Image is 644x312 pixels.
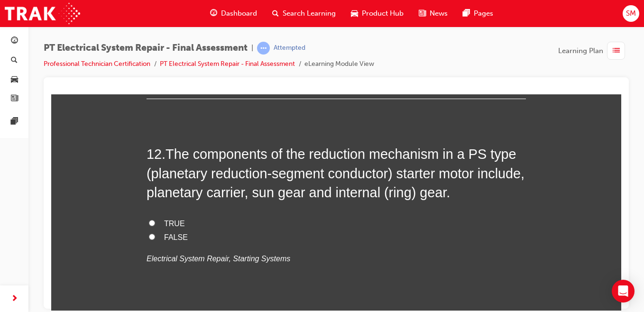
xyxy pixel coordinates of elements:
[160,60,295,68] a: PT Electrical System Repair - Final Assessment
[274,44,305,53] div: Attempted
[44,43,248,54] span: PT Electrical System Repair - Final Assessment
[455,4,501,23] a: pages-iconPages
[44,60,150,68] a: Professional Technician Certification
[11,95,18,103] span: news-icon
[411,4,455,23] a: news-iconNews
[95,50,475,108] h2: 12 .
[626,8,636,19] span: SM
[11,56,18,65] span: search-icon
[558,42,629,60] button: Learning Plan
[463,8,470,19] span: pages-icon
[283,8,336,19] span: Search Learning
[362,8,404,19] span: Product Hub
[251,43,253,54] span: |
[95,160,239,168] em: Electrical System Repair, Starting Systems
[113,125,134,133] span: TRUE
[419,8,426,19] span: news-icon
[272,8,279,19] span: search-icon
[202,4,265,23] a: guage-iconDashboard
[95,52,473,106] span: The components of the reduction mechanism in a PS type (planetary reduction-segment conductor) st...
[304,59,374,70] li: eLearning Module View
[430,8,448,19] span: News
[11,118,18,126] span: pages-icon
[11,293,18,305] span: next-icon
[613,45,620,57] span: list-icon
[265,4,343,23] a: search-iconSearch Learning
[11,37,18,46] span: guage-icon
[5,3,80,24] img: Trak
[113,139,137,147] span: FALSE
[343,4,411,23] a: car-iconProduct Hub
[257,42,270,55] span: learningRecordVerb_ATTEMPT-icon
[221,8,257,19] span: Dashboard
[98,126,104,132] input: TRUE
[558,46,603,56] span: Learning Plan
[612,280,635,303] div: Open Intercom Messenger
[210,8,217,19] span: guage-icon
[623,5,639,22] button: SM
[11,75,18,84] span: car-icon
[98,139,104,146] input: FALSE
[351,8,358,19] span: car-icon
[474,8,493,19] span: Pages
